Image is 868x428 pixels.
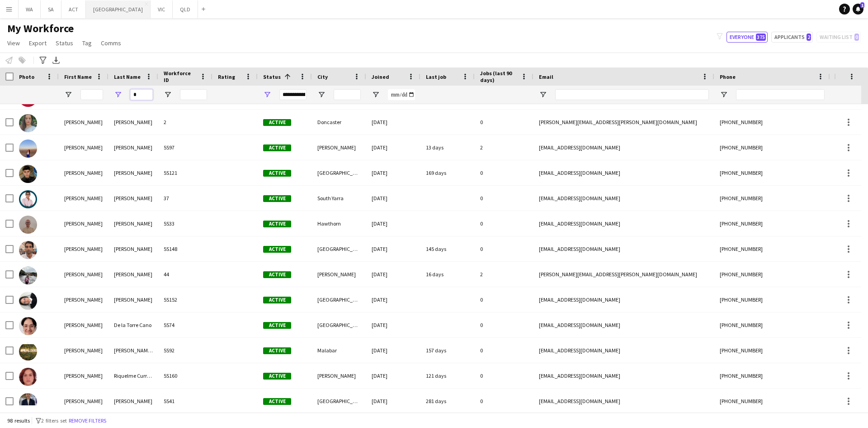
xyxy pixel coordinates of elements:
[533,211,714,236] div: [EMAIL_ADDRESS][DOMAIN_NAME]
[59,262,108,287] div: [PERSON_NAME]
[853,4,863,14] a: 1
[533,186,714,211] div: [EMAIL_ADDRESS][DOMAIN_NAME]
[41,417,67,424] span: 2 filters set
[372,73,389,80] span: Joined
[539,91,547,99] button: Open Filter Menu
[714,160,830,185] div: [PHONE_NUMBER]
[263,195,291,202] span: Active
[263,91,271,99] button: Open Filter Menu
[771,32,813,43] button: Applicants2
[218,73,235,80] span: Rating
[158,262,212,287] div: 44
[59,186,108,211] div: [PERSON_NAME]
[19,292,37,310] img: Isabel Serrano
[108,262,158,287] div: [PERSON_NAME]
[714,287,830,312] div: [PHONE_NUMBER]
[475,363,533,388] div: 0
[59,236,108,261] div: [PERSON_NAME]
[86,0,151,18] button: [GEOGRAPHIC_DATA]
[533,236,714,261] div: [EMAIL_ADDRESS][DOMAIN_NAME]
[19,114,37,132] img: Faranak Alikhani
[59,389,108,414] div: [PERSON_NAME]
[158,211,212,236] div: 5S33
[312,135,366,160] div: [PERSON_NAME]
[475,236,533,261] div: 0
[533,313,714,337] div: [EMAIL_ADDRESS][DOMAIN_NAME]
[108,160,158,185] div: [PERSON_NAME]
[555,89,709,100] input: Email Filter Input
[263,119,291,126] span: Active
[263,297,291,303] span: Active
[420,262,475,287] div: 16 days
[475,313,533,337] div: 0
[59,338,108,363] div: [PERSON_NAME]
[19,0,41,18] button: WA
[312,110,366,135] div: Doncaster
[19,139,37,158] img: Gabrielle Harrington
[108,236,158,261] div: [PERSON_NAME]
[312,160,366,185] div: [GEOGRAPHIC_DATA]
[80,89,103,100] input: First Name Filter Input
[108,135,158,160] div: [PERSON_NAME]
[158,313,212,337] div: 5S74
[263,322,291,329] span: Active
[82,39,92,47] span: Tag
[756,34,766,41] span: 375
[366,186,420,211] div: [DATE]
[59,363,108,388] div: [PERSON_NAME]
[533,389,714,414] div: [EMAIL_ADDRESS][DOMAIN_NAME]
[312,313,366,337] div: [GEOGRAPHIC_DATA]
[312,363,366,388] div: [PERSON_NAME]
[720,73,736,80] span: Phone
[533,287,714,312] div: [EMAIL_ADDRESS][DOMAIN_NAME]
[366,135,420,160] div: [DATE]
[312,262,366,287] div: [PERSON_NAME]
[97,37,125,49] a: Comms
[173,0,198,18] button: QLD
[59,313,108,337] div: [PERSON_NAME]
[108,338,158,363] div: [PERSON_NAME] [PERSON_NAME]
[29,39,47,47] span: Export
[158,110,212,135] div: 2
[426,73,446,80] span: Last job
[714,313,830,337] div: [PHONE_NUMBER]
[714,363,830,388] div: [PHONE_NUMBER]
[317,91,325,99] button: Open Filter Menu
[420,389,475,414] div: 281 days
[59,211,108,236] div: [PERSON_NAME]
[533,363,714,388] div: [EMAIL_ADDRESS][DOMAIN_NAME]
[263,221,291,227] span: Active
[59,287,108,312] div: [PERSON_NAME]
[164,91,172,99] button: Open Filter Menu
[366,110,420,135] div: [DATE]
[19,266,37,284] img: Ignacia Cornejo
[108,313,158,337] div: De la Torre Cano
[19,393,37,411] img: Jono Sanchez
[807,34,811,41] span: 2
[366,262,420,287] div: [DATE]
[108,287,158,312] div: [PERSON_NAME]
[61,0,86,18] button: ACT
[317,73,328,80] span: City
[19,165,37,183] img: Gonzalo Galvez Galan
[263,170,291,177] span: Active
[41,0,61,18] button: SA
[263,144,291,151] span: Active
[420,236,475,261] div: 145 days
[19,317,37,335] img: Javier De la Torre Cano
[475,160,533,185] div: 0
[180,89,207,100] input: Workforce ID Filter Input
[533,160,714,185] div: [EMAIL_ADDRESS][DOMAIN_NAME]
[420,338,475,363] div: 157 days
[158,338,212,363] div: 5S92
[860,2,864,8] span: 1
[158,389,212,414] div: 5S41
[475,262,533,287] div: 2
[714,110,830,135] div: [PHONE_NUMBER]
[263,373,291,380] span: Active
[312,287,366,312] div: [GEOGRAPHIC_DATA]
[475,110,533,135] div: 0
[533,262,714,287] div: [PERSON_NAME][EMAIL_ADDRESS][PERSON_NAME][DOMAIN_NAME]
[19,342,37,361] img: Javier Sanchez-Ocana Nunez
[714,211,830,236] div: [PHONE_NUMBER]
